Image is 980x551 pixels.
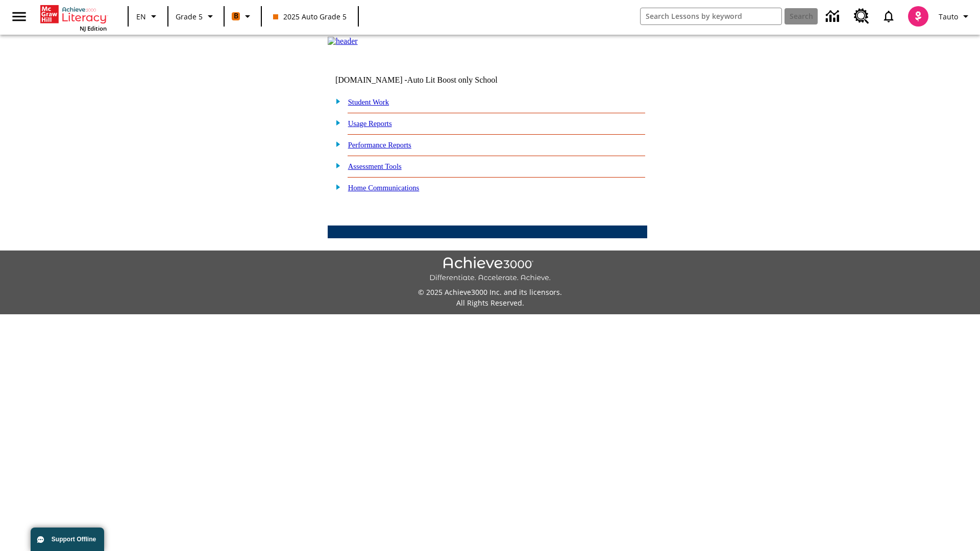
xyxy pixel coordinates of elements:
a: Student Work [348,98,389,106]
img: plus.gif [330,96,341,106]
a: Notifications [875,3,902,30]
img: header [328,37,358,46]
a: Data Center [820,3,848,31]
img: plus.gif [330,182,341,191]
button: Profile/Settings [935,7,976,26]
img: Achieve3000 Differentiate Accelerate Achieve [429,257,551,283]
img: plus.gif [330,139,341,148]
img: plus.gif [330,118,341,127]
button: Language: EN, Select a language [132,7,164,26]
button: Select a new avatar [902,3,935,30]
a: Resource Center, Will open in new tab [848,3,875,30]
a: Home Communications [348,184,420,192]
a: Assessment Tools [348,162,402,170]
span: B [234,10,238,22]
span: Tauto [939,11,958,22]
img: avatar image [908,6,928,27]
span: Grade 5 [176,11,203,22]
span: 2025 Auto Grade 5 [273,11,347,22]
a: Performance Reports [348,141,411,149]
img: plus.gif [330,161,341,170]
a: Usage Reports [348,119,392,128]
span: Support Offline [52,536,96,543]
button: Grade: Grade 5, Select a grade [171,7,220,26]
button: Boost Class color is orange. Change class color [228,7,258,26]
span: EN [136,11,146,22]
button: Support Offline [31,528,104,551]
input: search field [641,8,781,24]
div: Home [40,3,107,32]
nobr: Auto Lit Boost only School [407,76,498,84]
button: Open side menu [4,2,34,32]
td: [DOMAIN_NAME] - [335,76,523,85]
span: NJ Edition [80,24,107,32]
